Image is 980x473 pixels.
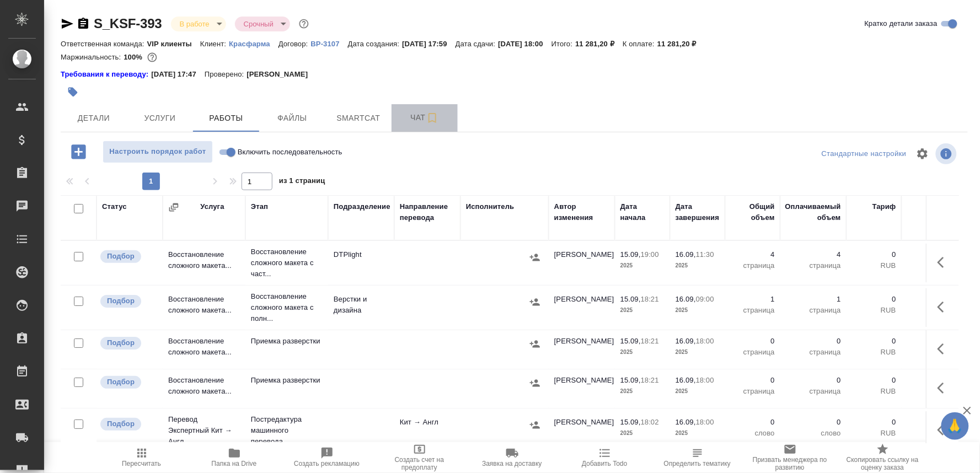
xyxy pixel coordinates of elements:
[931,336,957,362] button: Здесь прячутся важные кнопки
[251,246,323,279] p: Восстановление сложного макета с част...
[145,50,159,64] button: 0.00 RUB;
[907,417,957,428] p: 0
[852,428,896,439] p: RUB
[426,111,439,125] svg: Подписаться
[786,375,841,386] p: 0
[311,40,348,48] p: ВР-3107
[99,417,157,432] div: Можно подбирать исполнителей
[731,260,775,271] p: страница
[107,295,135,307] p: Подбор
[872,201,896,212] div: Тариф
[696,337,714,345] p: 18:00
[837,442,929,473] button: Скопировать ссылку на оценку заказа
[620,376,641,384] p: 15.09,
[731,417,775,428] p: 0
[99,375,157,390] div: Можно подбирать исполнителей
[176,19,213,29] button: В работе
[676,305,720,316] p: 2025
[641,250,659,259] p: 19:00
[559,442,651,473] button: Добавить Todo
[641,418,659,426] p: 18:02
[696,295,714,303] p: 09:00
[95,442,188,473] button: Пересчитать
[527,417,543,433] button: Назначить
[151,69,205,80] p: [DATE] 17:47
[200,40,229,48] p: Клиент:
[554,201,609,223] div: Автор изменения
[163,288,245,327] td: Восстановление сложного макета...
[620,260,665,271] p: 2025
[936,143,959,164] span: Посмотреть информацию
[109,146,207,158] span: Настроить порядок работ
[61,40,147,48] p: Ответственная команда:
[651,442,744,473] button: Определить тематику
[549,330,615,369] td: [PERSON_NAME]
[311,39,348,48] a: ВР-3107
[107,337,135,348] p: Подбор
[731,347,775,358] p: страница
[852,417,896,428] p: 0
[200,111,253,125] span: Работы
[676,337,696,345] p: 16.09,
[623,40,657,48] p: К оплате:
[852,260,896,271] p: RUB
[549,244,615,282] td: [PERSON_NAME]
[229,39,279,48] a: Красфарма
[786,428,841,439] p: слово
[394,411,460,450] td: Кит → Англ
[99,294,157,309] div: Можно подбирать исполнителей
[931,249,957,276] button: Здесь прячутся важные кнопки
[373,442,466,473] button: Создать счет на предоплату
[620,295,641,303] p: 15.09,
[620,386,665,397] p: 2025
[398,111,451,125] span: Чат
[620,428,665,439] p: 2025
[852,375,896,386] p: 0
[466,201,515,212] div: Исполнитель
[676,386,720,397] p: 2025
[400,201,455,223] div: Направление перевода
[744,442,837,473] button: Призвать менеджера по развитию
[549,369,615,408] td: [PERSON_NAME]
[731,428,775,439] p: слово
[786,294,841,305] p: 1
[94,16,162,31] a: S_KSF-393
[348,40,402,48] p: Дата создания:
[852,305,896,316] p: RUB
[456,40,498,48] p: Дата сдачи:
[147,40,200,48] p: VIP клиенты
[498,40,551,48] p: [DATE] 18:00
[907,260,957,271] p: RUB
[676,295,696,303] p: 16.09,
[99,249,157,264] div: Можно подбирать исполнителей
[786,386,841,397] p: страница
[786,260,841,271] p: страница
[909,141,936,167] span: Настроить таблицу
[907,336,957,347] p: 0
[657,40,705,48] p: 11 281,20 ₽
[294,460,360,467] span: Создать рекламацию
[527,336,543,352] button: Назначить
[551,40,575,48] p: Итого:
[77,17,90,30] button: Скопировать ссылку
[785,201,841,223] div: Оплачиваемый объем
[247,69,316,80] p: [PERSON_NAME]
[527,375,543,391] button: Назначить
[251,336,323,347] p: Приемка разверстки
[99,336,157,351] div: Можно подбирать исполнителей
[852,336,896,347] p: 0
[852,249,896,260] p: 0
[328,288,394,327] td: Верстки и дизайна
[931,294,957,320] button: Здесь прячутся важные кнопки
[168,202,179,213] button: Сгруппировать
[163,330,245,369] td: Восстановление сложного макета...
[251,291,323,324] p: Восстановление сложного макета с полн...
[482,460,542,467] span: Заявка на доставку
[620,337,641,345] p: 15.09,
[731,336,775,347] p: 0
[281,442,373,473] button: Создать рекламацию
[200,201,224,212] div: Услуга
[676,260,720,271] p: 2025
[620,347,665,358] p: 2025
[786,347,841,358] p: страница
